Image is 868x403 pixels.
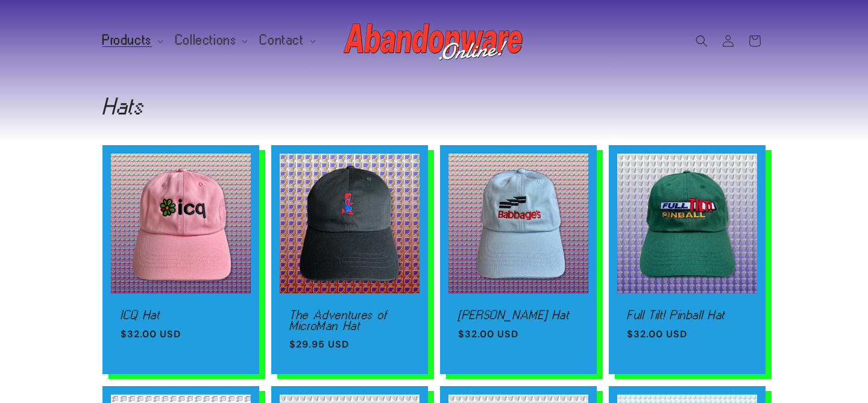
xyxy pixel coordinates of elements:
img: Abandonware [344,17,524,65]
summary: Search [688,28,715,54]
a: [PERSON_NAME] Hat [458,310,579,320]
a: ICQ Hat [121,310,241,320]
summary: Contact [253,28,320,53]
a: Abandonware [339,12,529,69]
summary: Collections [168,28,253,53]
a: The Adventures of MicroMan Hat [289,310,410,331]
span: Products [102,35,152,46]
a: Full Tilt! Pinball Hat [627,310,747,320]
summary: Products [95,28,168,53]
span: Collections [175,35,237,46]
span: Contact [260,35,304,46]
h1: Hats [102,96,766,116]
